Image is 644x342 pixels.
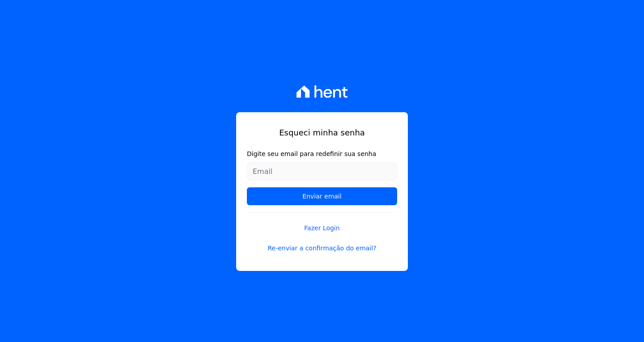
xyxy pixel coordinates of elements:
h1: Esqueci minha senha [247,127,397,139]
input: Enviar email [247,187,397,205]
input: Email [247,162,397,180]
label: Digite seu email para redefinir sua senha [247,149,397,159]
a: Fazer Login [247,212,397,233]
a: Re-enviar a confirmação do email? [247,244,397,253]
